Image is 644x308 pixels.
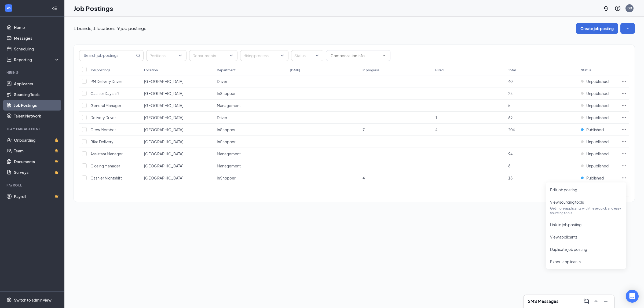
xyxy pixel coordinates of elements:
td: Alexandria [141,172,214,184]
button: Minimize [601,297,610,306]
td: Alexandria [141,75,214,87]
span: Export applicants [550,259,581,264]
span: [GEOGRAPHIC_DATA] [144,91,183,96]
svg: Settings [6,297,12,303]
span: Cashier Nightshift [90,175,122,180]
svg: MagnifyingGlass [136,53,140,58]
td: InShopper [214,136,287,148]
a: Applicants [14,78,60,89]
td: Alexandria [141,136,214,148]
span: [GEOGRAPHIC_DATA] [144,139,183,144]
td: Alexandria [141,148,214,160]
span: 8 [508,163,510,168]
span: [GEOGRAPHIC_DATA] [144,115,183,120]
td: InShopper [214,172,287,184]
svg: Ellipses [621,115,627,120]
td: Alexandria [141,112,214,124]
span: 204 [508,127,515,132]
td: InShopper [214,124,287,136]
span: Unpublished [586,103,609,108]
th: Total [506,65,578,75]
div: Department [217,68,236,72]
a: Scheduling [14,43,60,54]
td: Management [214,148,287,160]
span: Closing Manager [90,163,120,168]
span: View sourcing tools [550,200,584,204]
svg: Ellipses [621,79,627,84]
span: 1 [435,115,437,120]
button: ChevronUp [592,297,600,306]
span: Assistant Manager [90,151,123,156]
span: [GEOGRAPHIC_DATA] [144,79,183,84]
svg: Ellipses [621,151,627,156]
th: Hired [433,65,505,75]
div: Location [144,68,158,72]
span: 94 [508,151,513,156]
a: PayrollCrown [14,191,60,202]
span: Published [586,175,604,181]
svg: Minimize [602,298,609,305]
span: Unpublished [586,79,609,84]
span: InShopper [217,175,236,180]
span: 7 [363,127,365,132]
span: [GEOGRAPHIC_DATA] [144,151,183,156]
a: TeamCrown [14,145,60,156]
span: Unpublished [586,139,609,144]
span: Cashier Dayshift [90,91,119,96]
th: In progress [360,65,433,75]
span: Unpublished [586,91,609,96]
span: 69 [508,115,513,120]
span: [GEOGRAPHIC_DATA] [144,103,183,108]
span: [GEOGRAPHIC_DATA] [144,163,183,168]
span: InShopper [217,91,236,96]
span: PM Delivery Driver [90,79,122,84]
td: Driver [214,112,287,124]
svg: Analysis [6,57,12,62]
svg: Ellipses [621,103,627,108]
div: Open Intercom Messenger [626,290,639,303]
span: Edit job posting [550,187,577,192]
span: Bike Delivery [90,139,114,144]
input: Search job postings [79,50,135,61]
button: Create job posting [576,23,618,34]
span: Duplicate job posting [550,247,587,252]
svg: Ellipses [621,175,627,181]
svg: QuestionInfo [614,5,621,12]
span: Published [586,127,604,132]
td: Alexandria [141,160,214,172]
p: Get more applicants with these quick and easy sourcing tools. [550,206,622,215]
span: Management [217,103,241,108]
td: Management [214,100,287,112]
span: Unpublished [586,115,609,120]
svg: Ellipses [621,91,627,96]
td: Driver [214,75,287,87]
input: Compensation info [331,53,379,58]
span: InShopper [217,139,236,144]
td: Management [214,160,287,172]
span: [GEOGRAPHIC_DATA] [144,127,183,132]
div: Switch to admin view [14,297,52,303]
td: Alexandria [141,124,214,136]
svg: Notifications [603,5,609,12]
span: Unpublished [586,151,609,156]
svg: ChevronUp [593,298,599,305]
td: Alexandria [141,100,214,112]
svg: WorkstreamLogo [6,5,11,11]
span: Delivery Driver [90,115,116,120]
span: 18 [508,175,513,180]
span: Driver [217,115,227,120]
div: Payroll [6,183,59,188]
a: Home [14,22,60,33]
div: Job postings [90,68,110,72]
h1: Job Postings [74,4,113,13]
a: SurveysCrown [14,167,60,178]
a: Messages [14,33,60,43]
th: Status [578,65,619,75]
span: 4 [435,127,437,132]
span: Management [217,151,241,156]
span: [GEOGRAPHIC_DATA] [144,175,183,180]
div: DB [627,6,632,10]
a: Job Postings [14,100,60,111]
svg: Ellipses [621,139,627,144]
td: InShopper [214,87,287,100]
